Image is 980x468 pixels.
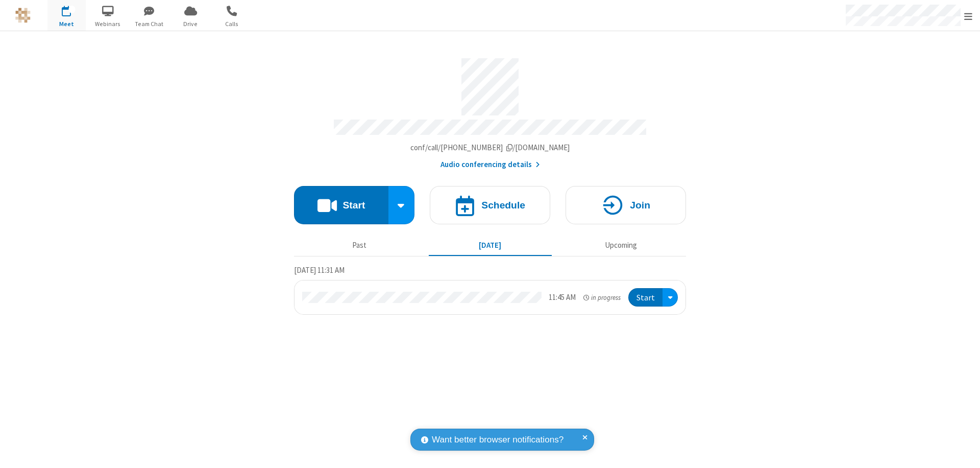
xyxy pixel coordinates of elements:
[294,265,345,275] span: [DATE] 11:31 AM
[171,19,210,29] span: Drive
[954,441,972,461] iframe: Chat
[89,19,127,29] span: Webinars
[481,200,525,210] h4: Schedule
[549,292,576,303] div: 11:45 AM
[342,200,365,210] h4: Start
[410,142,570,154] button: Copy my meeting room linkCopy my meeting room link
[15,8,31,23] img: QA Selenium DO NOT DELETE OR CHANGE
[213,19,251,29] span: Calls
[69,6,76,13] div: 1
[298,236,421,255] button: Past
[559,236,682,255] button: Upcoming
[294,264,686,315] section: Today's Meetings
[440,159,540,171] button: Audio conferencing details
[294,186,388,224] button: Start
[566,186,686,224] button: Join
[630,200,650,210] h4: Join
[429,236,552,255] button: [DATE]
[294,51,686,171] section: Account details
[47,19,86,29] span: Meet
[430,186,550,224] button: Schedule
[628,288,663,307] button: Start
[410,143,570,152] span: Copy my meeting room link
[432,433,563,447] span: Want better browser notifications?
[663,288,678,307] div: Open menu
[583,293,621,302] em: in progress
[130,19,168,29] span: Team Chat
[388,186,415,224] div: Start conference options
